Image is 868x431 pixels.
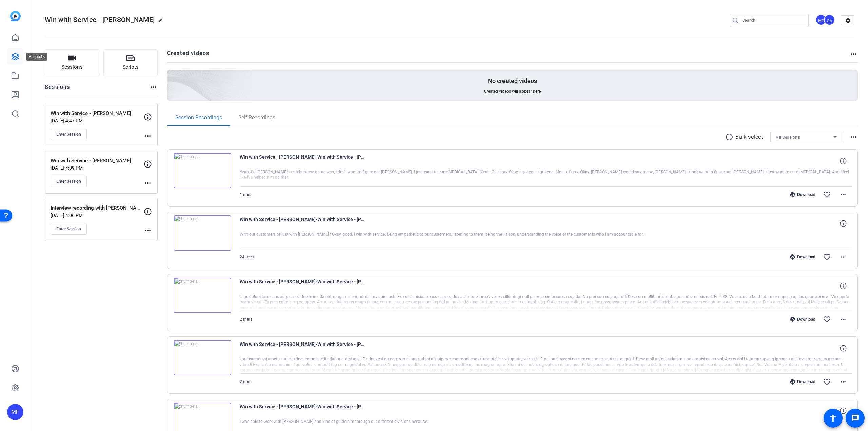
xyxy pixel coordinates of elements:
[787,254,819,260] div: Download
[850,133,858,141] mat-icon: more_horiz
[174,153,231,188] img: thumb-nail
[839,253,847,261] mat-icon: more_horiz
[240,403,365,419] span: Win with Service - [PERSON_NAME]-Win with Service - [PERSON_NAME] Sanders1-[PERSON_NAME] - Q1 - t...
[725,133,735,141] mat-icon: radio_button_unchecked
[144,132,152,140] mat-icon: more_horiz
[51,129,87,140] button: Enter Session
[824,14,835,25] div: CA
[240,215,365,232] span: Win with Service - [PERSON_NAME]-Win with Service - [PERSON_NAME] Sanders1-[PERSON_NAME] - I win ...
[91,2,253,150] img: Creted videos background
[823,315,831,324] mat-icon: favorite_border
[175,115,222,120] span: Session Recordings
[61,63,83,71] span: Sessions
[815,14,827,26] ngx-avatar: Mona Freund
[839,378,847,386] mat-icon: more_horiz
[841,16,855,26] mat-icon: settings
[174,340,231,375] img: thumb-nail
[484,89,541,94] span: Created videos will appear here
[51,110,144,117] p: Win with Service - [PERSON_NAME]
[51,223,87,235] button: Enter Session
[51,165,144,171] p: [DATE] 4:09 PM
[144,227,152,235] mat-icon: more_horiz
[829,414,837,422] mat-icon: accessibility
[26,53,47,61] div: Projects
[823,378,831,386] mat-icon: favorite_border
[150,83,158,91] mat-icon: more_horiz
[45,16,155,24] span: Win with Service - [PERSON_NAME]
[103,49,158,76] button: Scripts
[238,115,275,120] span: Self Recordings
[56,132,81,137] span: Enter Session
[51,213,144,218] p: [DATE] 4:06 PM
[787,192,819,197] div: Download
[839,315,847,324] mat-icon: more_horiz
[240,153,365,169] span: Win with Service - [PERSON_NAME]-Win with Service - [PERSON_NAME] Sanders1-I just want to cure [M...
[488,77,537,85] p: No created videos
[240,278,365,294] span: Win with Service - [PERSON_NAME]-Win with Service - [PERSON_NAME] Sanders1-[PERSON_NAME] - Q2 - t...
[158,18,166,26] mat-icon: edit
[787,317,819,322] div: Download
[45,49,99,76] button: Sessions
[240,317,252,322] span: 2 mins
[240,192,252,197] span: 1 mins
[776,135,800,140] span: All Sessions
[51,176,87,187] button: Enter Session
[45,83,70,96] h2: Sessions
[823,253,831,261] mat-icon: favorite_border
[174,215,231,251] img: thumb-nail
[851,414,859,422] mat-icon: message
[240,379,252,384] span: 2 mins
[7,404,23,420] div: MF
[167,49,850,62] h2: Created videos
[823,191,831,199] mat-icon: favorite_border
[174,278,231,313] img: thumb-nail
[51,204,144,212] p: Interview recording with [PERSON_NAME]
[787,379,819,385] div: Download
[815,14,827,25] div: MF
[850,50,858,58] mat-icon: more_horiz
[56,179,81,184] span: Enter Session
[122,63,139,71] span: Scripts
[240,340,365,356] span: Win with Service - [PERSON_NAME]-Win with Service - [PERSON_NAME] Sanders1-[PERSON_NAME] - Q1 - t...
[839,191,847,199] mat-icon: more_horiz
[51,157,144,165] p: Win with Service - [PERSON_NAME]
[824,14,836,26] ngx-avatar: Cherith Andes
[51,118,144,123] p: [DATE] 4:47 PM
[742,16,803,24] input: Search
[56,226,81,232] span: Enter Session
[10,11,21,21] img: blue-gradient.svg
[144,179,152,187] mat-icon: more_horiz
[735,133,763,141] p: Bulk select
[240,255,254,259] span: 24 secs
